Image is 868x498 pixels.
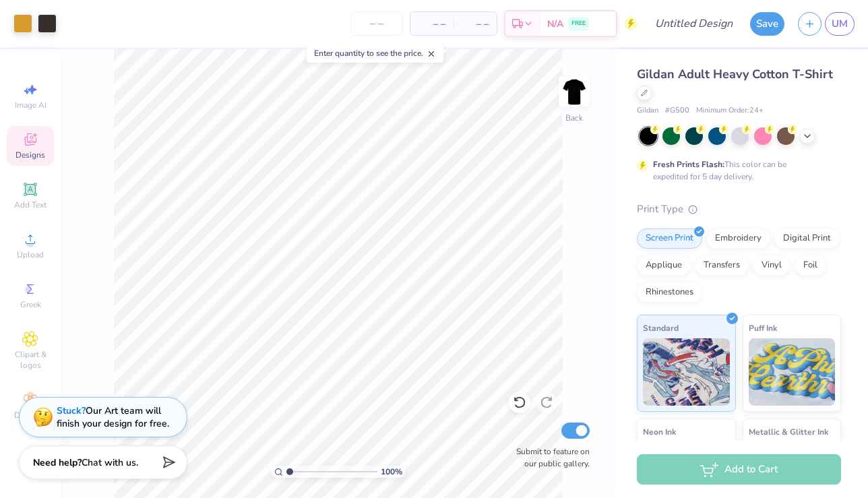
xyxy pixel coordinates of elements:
span: Minimum Order: 24 + [696,105,764,117]
input: – – [350,11,403,36]
div: Enter quantity to see the price. [307,44,443,63]
img: Standard [643,338,730,406]
span: Add Text [14,199,46,210]
button: Save [750,12,784,36]
span: Chat with us. [82,456,138,469]
div: Our Art team will finish your design for free. [57,404,169,430]
strong: Stuck? [57,404,86,417]
input: Untitled Design [644,10,743,37]
span: Neon Ink [643,425,676,439]
div: Digital Print [774,228,840,249]
span: Standard [643,321,679,335]
span: UM [832,16,848,32]
span: N/A [547,17,563,31]
span: 100 % [381,466,402,478]
span: Gildan Adult Heavy Cotton T-Shirt [637,66,833,82]
span: – – [462,17,489,31]
span: Gildan [637,105,658,117]
img: Puff Ink [749,338,836,406]
span: Puff Ink [749,321,777,335]
span: Decorate [14,410,46,421]
div: Applique [637,255,691,276]
span: # G500 [665,105,689,117]
strong: Fresh Prints Flash: [653,159,724,170]
span: Metallic & Glitter Ink [749,425,828,439]
a: UM [825,12,855,36]
img: Back [561,78,588,105]
span: Upload [17,249,44,260]
div: Rhinestones [637,282,702,303]
div: Embroidery [706,228,770,249]
div: Foil [795,255,826,276]
div: Transfers [695,255,749,276]
span: Clipart & logos [7,349,54,371]
span: Image AI [15,100,46,111]
span: Greek [20,299,41,310]
div: Back [565,112,583,124]
span: Designs [15,150,45,160]
div: Vinyl [753,255,790,276]
label: Submit to feature on our public gallery. [509,445,590,470]
span: – – [418,17,445,31]
div: Screen Print [637,228,702,249]
div: This color can be expedited for 5 day delivery. [653,158,819,183]
span: FREE [571,19,586,28]
div: Print Type [637,201,841,217]
strong: Need help? [33,456,82,469]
